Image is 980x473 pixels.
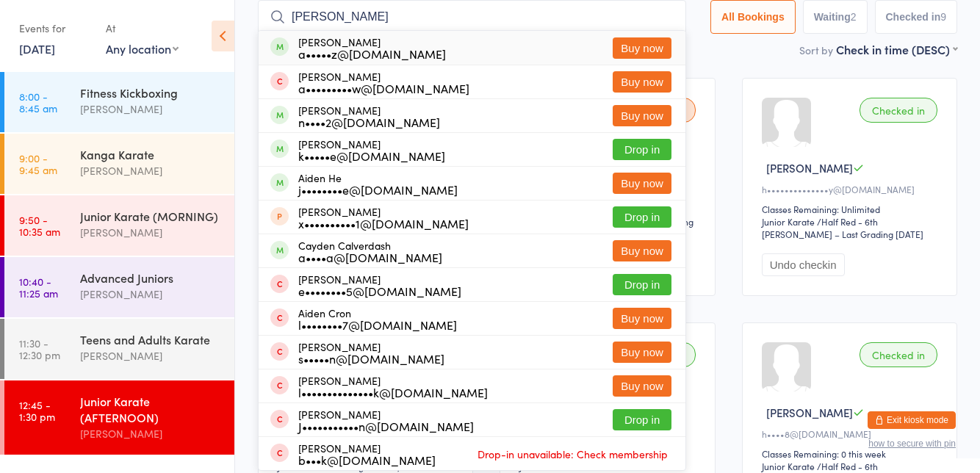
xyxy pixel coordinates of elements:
[613,308,671,329] button: Buy now
[868,438,956,449] button: how to secure with pin
[298,116,440,128] div: n••••2@[DOMAIN_NAME]
[762,447,942,460] div: Classes Remaining: 0 this week
[298,319,457,331] div: l••••••••7@[DOMAIN_NAME]
[860,342,937,367] div: Checked in
[474,443,671,465] span: Drop-in unavailable: Check membership
[762,460,815,472] div: Junior Karate
[80,101,222,118] div: [PERSON_NAME]
[80,347,222,364] div: [PERSON_NAME]
[80,208,222,224] div: Junior Karate (MORNING)
[106,40,179,57] div: Any location
[613,71,671,93] button: Buy now
[4,319,234,379] a: 11:30 -12:30 pmTeens and Adults Karate[PERSON_NAME]
[613,240,671,261] button: Buy now
[19,399,55,422] time: 12:45 - 1:30 pm
[298,36,446,59] div: [PERSON_NAME]
[613,274,671,295] button: Drop in
[762,253,845,276] button: Undo checkin
[799,43,833,57] label: Sort by
[298,217,469,229] div: x••••••••••1@[DOMAIN_NAME]
[298,375,488,398] div: [PERSON_NAME]
[19,16,91,40] div: Events for
[613,173,671,194] button: Buy now
[613,37,671,59] button: Buy now
[298,353,444,364] div: s•••••n@[DOMAIN_NAME]
[298,206,469,229] div: [PERSON_NAME]
[298,273,461,297] div: [PERSON_NAME]
[80,393,222,425] div: Junior Karate (AFTERNOON)
[298,104,440,128] div: [PERSON_NAME]
[4,134,234,194] a: 9:00 -9:45 amKanga Karate[PERSON_NAME]
[613,375,671,397] button: Buy now
[80,84,222,101] div: Fitness Kickboxing
[80,286,222,303] div: [PERSON_NAME]
[298,442,436,466] div: [PERSON_NAME]
[19,90,57,114] time: 8:00 - 8:45 am
[766,405,853,420] span: [PERSON_NAME]
[519,460,572,472] div: Junior Karate
[298,184,458,195] div: j••••••••e@[DOMAIN_NAME]
[298,239,442,263] div: Cayden Calverdash
[868,411,956,429] button: Exit kiosk mode
[298,82,469,94] div: a•••••••••w@[DOMAIN_NAME]
[106,16,179,40] div: At
[613,206,671,228] button: Drop in
[298,285,461,297] div: e••••••••5@[DOMAIN_NAME]
[4,72,234,132] a: 8:00 -8:45 amFitness Kickboxing[PERSON_NAME]
[766,160,853,176] span: [PERSON_NAME]
[80,162,222,179] div: [PERSON_NAME]
[4,195,234,256] a: 9:50 -10:35 amJunior Karate (MORNING)[PERSON_NAME]
[940,11,946,23] div: 9
[278,460,331,472] div: Junior Karate
[613,139,671,160] button: Drop in
[19,214,60,237] time: 9:50 - 10:35 am
[19,275,58,299] time: 10:40 - 11:25 am
[298,454,436,466] div: b•••k@[DOMAIN_NAME]
[80,331,222,347] div: Teens and Adults Karate
[298,138,445,162] div: [PERSON_NAME]
[4,257,234,317] a: 10:40 -11:25 amAdvanced Juniors[PERSON_NAME]
[762,427,942,440] div: h••••8@[DOMAIN_NAME]
[613,409,671,430] button: Drop in
[298,48,446,59] div: a•••••z@[DOMAIN_NAME]
[4,380,234,455] a: 12:45 -1:30 pmJunior Karate (AFTERNOON)[PERSON_NAME]
[860,98,937,123] div: Checked in
[762,183,942,195] div: h••••••••••••••y@[DOMAIN_NAME]
[836,41,957,57] div: Check in time (DESC)
[613,105,671,126] button: Buy now
[298,408,474,432] div: [PERSON_NAME]
[80,146,222,162] div: Kanga Karate
[80,224,222,241] div: [PERSON_NAME]
[298,341,444,364] div: [PERSON_NAME]
[298,307,457,331] div: Aiden Cron
[762,215,815,228] div: Junior Karate
[298,172,458,195] div: Aiden He
[762,203,942,215] div: Classes Remaining: Unlimited
[298,71,469,94] div: [PERSON_NAME]
[298,420,474,432] div: J•••••••••••n@[DOMAIN_NAME]
[298,150,445,162] div: k•••••e@[DOMAIN_NAME]
[298,386,488,398] div: l••••••••••••••k@[DOMAIN_NAME]
[851,11,857,23] div: 2
[762,215,923,240] span: / Half Red - 6th [PERSON_NAME] – Last Grading [DATE]
[19,337,60,361] time: 11:30 - 12:30 pm
[80,425,222,442] div: [PERSON_NAME]
[613,342,671,363] button: Buy now
[19,152,57,176] time: 9:00 - 9:45 am
[298,251,442,263] div: a••••a@[DOMAIN_NAME]
[80,270,222,286] div: Advanced Juniors
[19,40,55,57] a: [DATE]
